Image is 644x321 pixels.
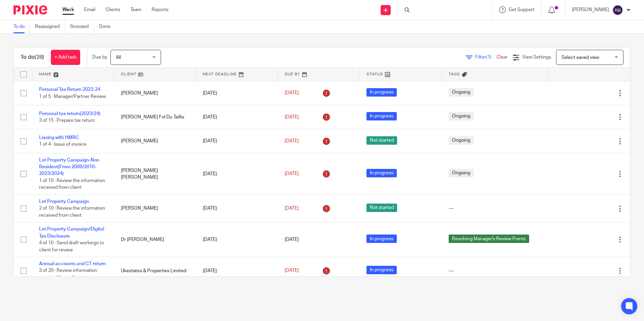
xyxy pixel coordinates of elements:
span: [DATE] [285,139,299,143]
td: [PERSON_NAME] [114,194,196,222]
div: --- [449,267,542,274]
a: Clients [105,6,120,13]
span: In progress [366,235,397,243]
span: 3 of 20 · Review information received from client [39,269,97,280]
a: Snoozed [70,20,94,33]
a: Done [99,20,116,33]
td: [DATE] [196,222,278,257]
span: Not started [366,136,397,145]
span: Resolving Manager's Review Points [449,235,529,243]
img: svg%3E [612,5,623,15]
span: All [116,55,121,60]
span: (28) [35,55,44,60]
p: [PERSON_NAME] [572,6,609,13]
a: Reports [152,6,168,13]
a: Work [62,6,74,13]
td: Dr [PERSON_NAME] [114,222,196,257]
a: To do [13,20,30,33]
td: [DATE] [196,257,278,285]
a: Personal tax return(2023/24) [39,111,100,116]
a: Reassigned [35,20,65,33]
span: Get Support [509,7,535,12]
span: In progress [366,266,397,274]
a: Clear [496,55,508,60]
span: View Settings [522,55,551,60]
td: [DATE] [196,129,278,153]
td: [DATE] [196,105,278,129]
a: Annual accounts and CT return [39,261,106,266]
span: 3 of 15 · Prepare tax return [39,118,95,123]
a: Let Property Campaign-Non Resident(From 2009/2010-2023/2024) [39,158,99,176]
span: Ongoing [449,112,474,120]
span: Filter [475,55,496,60]
span: In progress [366,112,397,120]
span: Ongoing [449,136,474,145]
span: 1 of 4 · Issue of invoice [39,142,87,147]
td: [PERSON_NAME] [PERSON_NAME] [114,153,196,194]
span: In progress [366,88,397,97]
p: Due by [92,54,107,61]
a: Let Property Campaign [39,199,89,204]
span: 2 of 10 · Review the information received from client [39,206,105,218]
span: [DATE] [285,91,299,96]
span: [DATE] [285,172,299,176]
span: [DATE] [285,206,299,211]
span: Ongoing [449,169,474,177]
div: --- [449,205,542,212]
td: [PERSON_NAME] Fol Du Taillis [114,105,196,129]
span: In progress [366,169,397,177]
span: Select saved view [561,55,599,60]
td: [DATE] [196,81,278,105]
td: Ukestates & Properties Limited [114,257,196,285]
td: [PERSON_NAME] [114,129,196,153]
span: [DATE] [285,269,299,273]
td: [PERSON_NAME] [114,81,196,105]
span: Ongoing [449,88,474,97]
td: [DATE] [196,194,278,222]
span: [DATE] [285,115,299,119]
td: [DATE] [196,153,278,194]
img: Pixie [13,5,47,14]
a: Let Property Campaign/Digital Tax Disclosure [39,227,104,238]
span: 1 of 10 · Review the information received from client [39,178,105,190]
a: + Add task [51,50,80,65]
span: [DATE] [285,237,299,242]
h1: To do [21,54,44,61]
a: Email [84,6,95,13]
a: Personal Tax Return 2023-24 [39,87,100,92]
a: Team [130,6,141,13]
span: (1) [486,55,491,60]
span: Not started [366,204,397,212]
span: Tags [449,72,460,76]
span: 4 of 10 · Send draft workings to client for review [39,241,104,252]
a: Liasing with HMRC [39,135,79,140]
span: 1 of 5 · Manager/Partner Review [39,94,106,99]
